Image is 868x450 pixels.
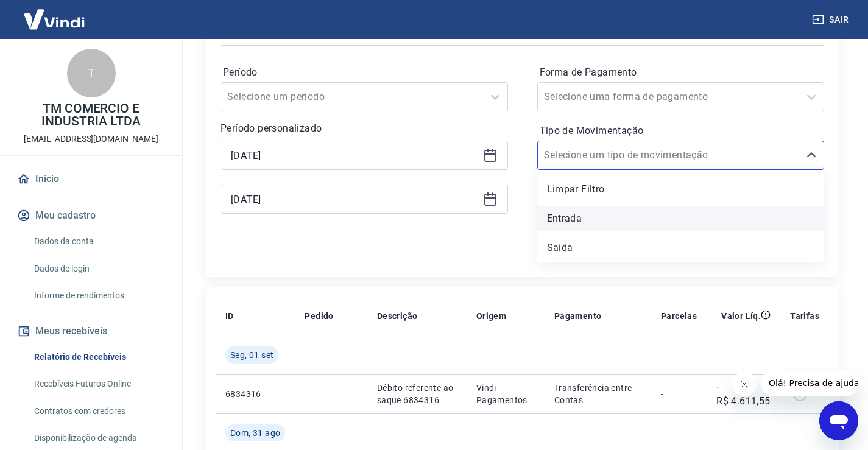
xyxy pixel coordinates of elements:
[24,133,158,146] p: [EMAIL_ADDRESS][DOMAIN_NAME]
[661,310,697,322] p: Parcelas
[537,206,825,231] div: Entrada
[732,372,757,396] iframe: Fechar mensagem
[15,318,168,345] button: Meus recebíveis
[537,177,825,202] div: Limpar Filtro
[225,388,285,400] p: 6834316
[721,310,761,322] p: Valor Líq.
[810,9,853,31] button: Sair
[819,401,858,440] iframe: Botão para abrir a janela de mensagens
[661,388,697,400] p: -
[305,310,333,322] p: Pedido
[716,379,771,409] p: -R$ 4.611,55
[554,310,602,322] p: Pagamento
[540,65,822,80] label: Forma de Pagamento
[231,146,478,164] input: Data inicial
[29,283,168,308] a: Informe de rendimentos
[377,310,418,322] p: Descrição
[15,1,94,38] img: Vindi
[29,256,168,281] a: Dados de login
[230,427,280,439] span: Dom, 31 ago
[15,166,168,192] a: Início
[476,382,535,406] p: Vindi Pagamentos
[67,49,116,97] div: T
[790,310,819,322] p: Tarifas
[29,399,168,424] a: Contratos com credores
[15,202,168,229] button: Meu cadastro
[377,382,457,406] p: Débito referente ao saque 6834316
[476,310,506,322] p: Origem
[29,229,168,254] a: Dados da conta
[223,65,506,80] label: Período
[761,370,858,396] iframe: Mensagem da empresa
[554,382,641,406] p: Transferência entre Contas
[230,349,273,361] span: Seg, 01 set
[10,102,172,128] p: TM COMERCIO E INDUSTRIA LTDA
[29,371,168,396] a: Recebíveis Futuros Online
[29,345,168,370] a: Relatório de Recebíveis
[231,190,478,208] input: Data final
[537,236,825,260] div: Saída
[7,9,102,18] span: Olá! Precisa de ajuda?
[225,310,234,322] p: ID
[221,121,508,136] p: Período personalizado
[540,124,822,138] label: Tipo de Movimentação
